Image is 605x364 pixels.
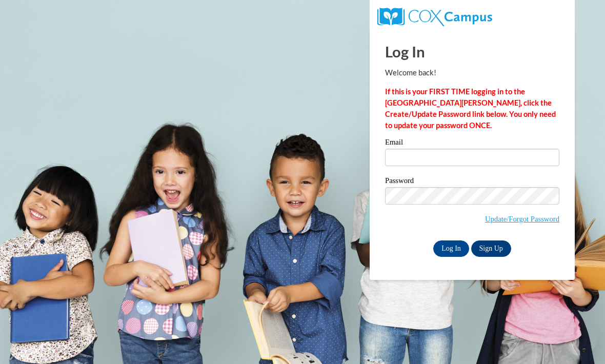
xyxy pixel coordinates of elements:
[385,138,559,149] label: Email
[385,177,559,187] label: Password
[471,240,511,257] a: Sign Up
[385,87,556,130] strong: If this is your FIRST TIME logging in to the [GEOGRAPHIC_DATA][PERSON_NAME], click the Create/Upd...
[564,323,597,356] iframe: Button to launch messaging window
[385,41,559,62] h1: Log In
[433,240,469,257] input: Log In
[377,8,492,26] img: COX Campus
[385,67,559,78] p: Welcome back!
[485,215,559,223] a: Update/Forgot Password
